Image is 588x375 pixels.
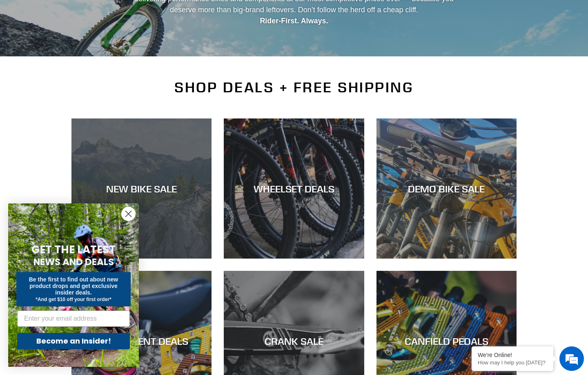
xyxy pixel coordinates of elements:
[17,333,130,349] button: Become an Insider!
[376,183,517,194] div: DEMO BIKE SALE
[71,118,212,259] a: NEW BIKE SALE
[36,297,111,302] span: *And get $10 off your first order*
[31,242,116,257] span: GET THE LATEST
[478,352,547,358] div: We're Online!
[71,79,517,96] h2: SHOP DEALS + FREE SHIPPING
[33,255,114,268] span: NEWS AND DEALS
[376,335,517,347] div: CANFIELD PEDALS
[224,183,364,194] div: WHEELSET DEALS
[17,310,130,327] input: Enter your email address
[71,183,212,194] div: NEW BIKE SALE
[376,118,517,259] a: DEMO BIKE SALE
[224,335,364,347] div: CRANK SALE
[260,17,328,25] strong: Rider-First. Always.
[478,359,547,366] p: How may I help you today?
[29,276,118,296] span: Be the first to find out about new product drops and get exclusive insider deals.
[121,207,136,221] button: Close dialog
[224,118,364,259] a: WHEELSET DEALS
